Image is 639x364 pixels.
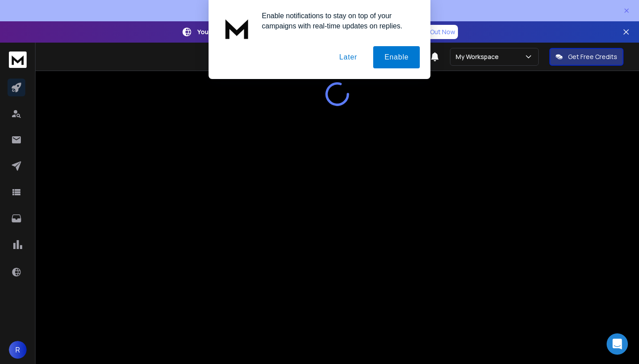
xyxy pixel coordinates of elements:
button: Later [328,46,368,68]
div: Open Intercom Messenger [607,333,628,355]
button: R [9,341,27,359]
button: Enable [373,46,420,68]
img: notification icon [219,11,255,46]
div: Enable notifications to stay on top of your campaigns with real-time updates on replies. [255,11,420,31]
